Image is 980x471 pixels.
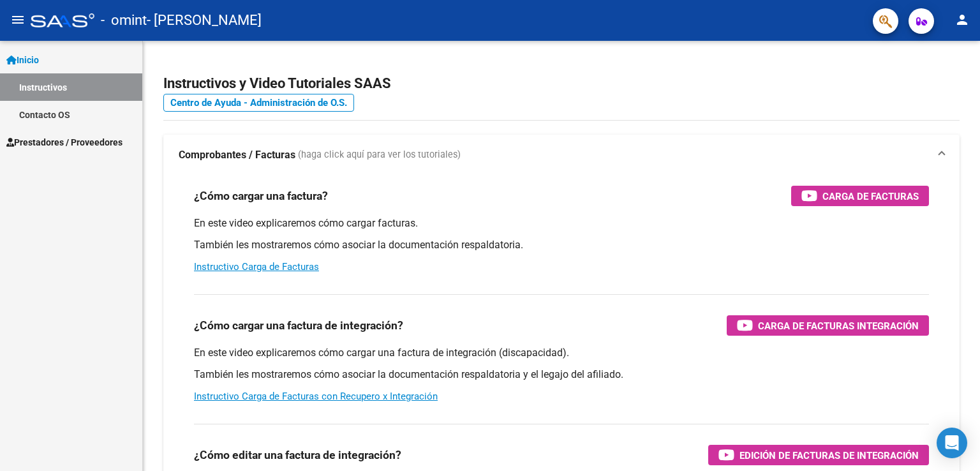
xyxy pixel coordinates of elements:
[101,6,147,34] span: - omint
[6,53,39,67] span: Inicio
[298,148,461,162] span: (haga click aquí para ver los tutoriales)
[194,368,929,382] p: También les mostraremos cómo asociar la documentación respaldatoria y el legajo del afiliado.
[6,135,122,149] span: Prestadores / Proveedores
[194,446,401,464] h3: ¿Cómo editar una factura de integración?
[739,447,919,463] span: Edición de Facturas de integración
[194,346,929,360] p: En este video explicaremos cómo cargar una factura de integración (discapacidad).
[163,135,960,176] mat-expansion-panel-header: Comprobantes / Facturas (haga click aquí para ver los tutoriales)
[179,148,295,162] strong: Comprobantes / Facturas
[163,71,960,96] h2: Instructivos y Video Tutoriales SAAS
[163,94,354,112] a: Centro de Ayuda - Administración de O.S.
[10,12,26,27] mat-icon: menu
[758,318,919,334] span: Carga de Facturas Integración
[937,428,967,458] div: Open Intercom Messenger
[194,238,929,252] p: También les mostraremos cómo asociar la documentación respaldatoria.
[194,261,319,273] a: Instructivo Carga de Facturas
[194,391,438,402] a: Instructivo Carga de Facturas con Recupero x Integración
[194,317,403,334] h3: ¿Cómo cargar una factura de integración?
[791,186,929,206] button: Carga de Facturas
[147,6,262,34] span: - [PERSON_NAME]
[194,187,328,205] h3: ¿Cómo cargar una factura?
[954,12,970,27] mat-icon: person
[822,188,919,204] span: Carga de Facturas
[708,445,929,465] button: Edición de Facturas de integración
[727,315,929,336] button: Carga de Facturas Integración
[194,216,929,230] p: En este video explicaremos cómo cargar facturas.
